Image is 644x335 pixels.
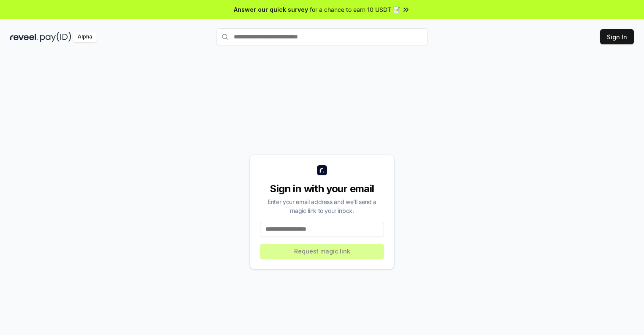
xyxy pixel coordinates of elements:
[234,5,308,14] span: Answer our quick survey
[600,29,634,44] button: Sign In
[73,32,97,42] div: Alpha
[260,182,384,196] div: Sign in with your email
[317,165,327,175] img: logo_small
[40,32,71,42] img: pay_id
[10,32,38,42] img: reveel_dark
[310,5,400,14] span: for a chance to earn 10 USDT 📝
[260,197,384,215] div: Enter your email address and we’ll send a magic link to your inbox.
